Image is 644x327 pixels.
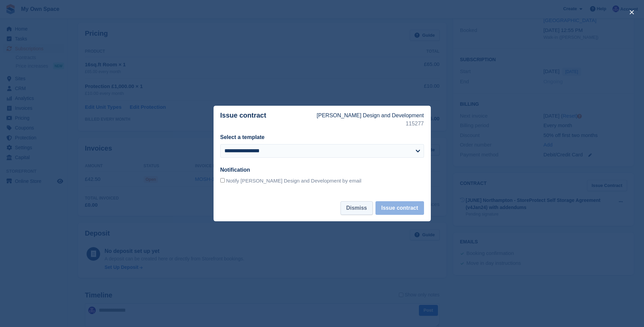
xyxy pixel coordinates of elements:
[375,201,424,215] button: Issue contract
[626,7,637,18] button: close
[220,111,317,128] p: Issue contract
[226,178,362,184] span: Notify [PERSON_NAME] Design and Development by email
[317,111,424,120] p: [PERSON_NAME] Design and Development
[341,201,373,215] button: Dismiss
[220,167,250,173] label: Notification
[220,178,225,183] input: Notify [PERSON_NAME] Design and Development by email
[317,120,424,128] p: 115277
[220,134,265,140] label: Select a template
